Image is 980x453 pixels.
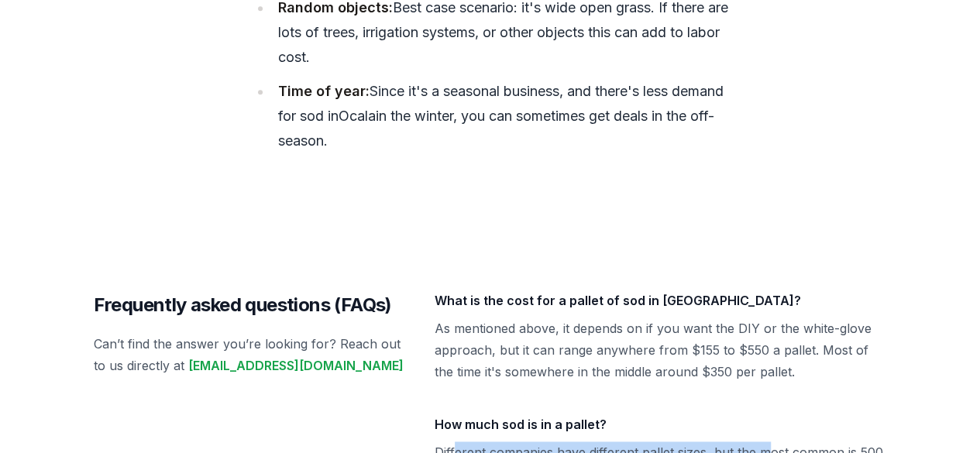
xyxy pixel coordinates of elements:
strong: Time of year: [277,83,369,99]
h3: How much sod is in a pallet? [435,414,887,435]
li: Since it's a seasonal business, and there's less demand for sod in Ocala in the winter, you can s... [272,79,731,153]
a: [EMAIL_ADDRESS][DOMAIN_NAME] [188,358,404,373]
p: Can’t find the answer you’re looking for? Reach out to us directly at [94,333,410,376]
p: As mentioned above, it depends on if you want the DIY or the white-glove approach, but it can ran... [435,317,887,383]
h2: Frequently asked questions (FAQs) [94,290,410,321]
h3: What is the cost for a pallet of sod in [GEOGRAPHIC_DATA]? [435,290,887,311]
